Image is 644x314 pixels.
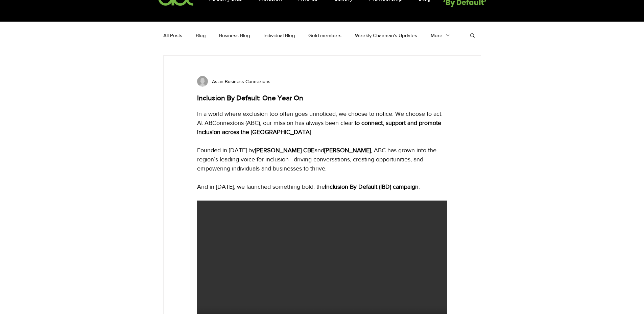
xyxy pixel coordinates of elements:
div: Search [469,32,476,38]
a: Individual Blog [263,32,295,39]
nav: Blog [163,22,462,49]
span: . [311,129,312,135]
a: Gold members [308,32,341,39]
a: Blog [196,32,206,39]
button: More [431,32,450,39]
a: Weekly Chairman's Updates [355,32,417,39]
span: [PERSON_NAME] [324,147,371,154]
span: , ABC has grown into the region’s leading voice for inclusion—driving conversations, creating opp... [197,147,438,172]
span: and [314,147,324,154]
a: All Posts [163,32,182,39]
span: Inclusion By Default (IBD) campaign [325,183,419,190]
span: [PERSON_NAME] CBE [255,147,314,154]
span: In a world where exclusion too often goes unnoticed, we choose to notice. We choose to act. [197,110,443,117]
span: . [419,183,420,190]
span: Founded in [DATE] by [197,147,255,154]
span: At ABConnexions (ABC), our mission has always been clear: [197,120,355,126]
a: Business Blog [219,32,250,39]
span: And in [DATE], we launched something bold: the [197,183,325,190]
h1: Inclusion By Default: One Year On [197,93,447,103]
